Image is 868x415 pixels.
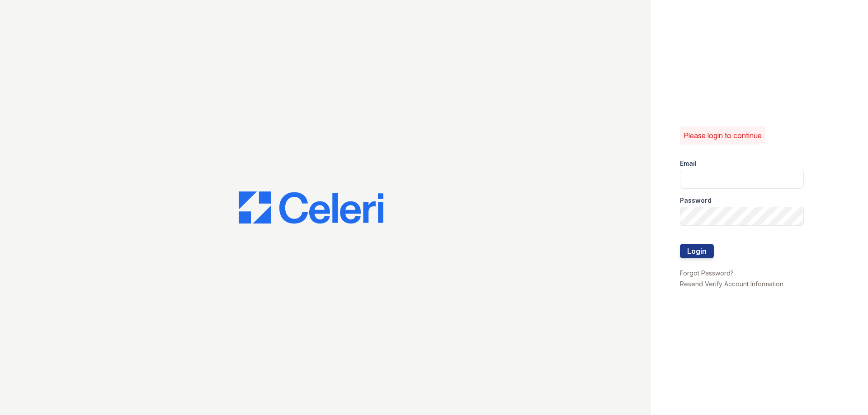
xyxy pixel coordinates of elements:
label: Email [680,159,697,168]
button: Login [680,244,714,258]
a: Forgot Password? [680,269,734,277]
img: CE_Logo_Blue-a8612792a0a2168367f1c8372b55b34899dd931a85d93a1a3d3e32e68fde9ad4.png [239,191,383,224]
label: Password [680,196,712,205]
p: Please login to continue [684,130,762,141]
a: Resend Verify Account Information [680,280,783,288]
